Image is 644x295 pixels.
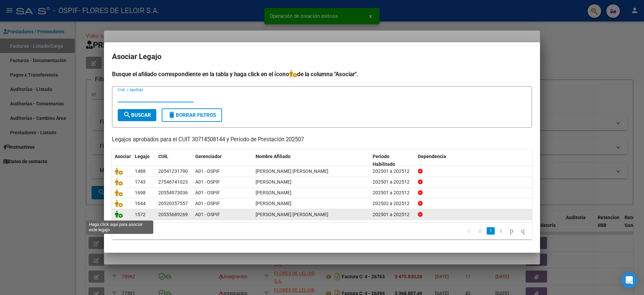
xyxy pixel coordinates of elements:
span: 1488 [135,168,146,174]
div: 202501 a 202512 [373,189,413,197]
a: 2 [497,227,505,235]
span: A01 - OSPIF [195,190,220,195]
div: 20555689269 [158,211,188,218]
span: A01 - OSPIF [195,212,220,217]
li: page 2 [496,225,506,237]
datatable-header-cell: Nombre Afiliado [253,149,370,171]
mat-icon: search [123,111,131,119]
a: go to next page [507,227,516,235]
a: go to previous page [475,227,485,235]
mat-icon: delete [168,111,176,119]
div: 20520357557 [158,200,188,207]
span: Dependencia [418,154,446,159]
span: Asociar [115,154,131,159]
span: 1572 [135,212,146,217]
span: FRAGATA FRANCISCO NAHUEL [256,190,291,195]
div: 27546741023 [158,178,188,186]
span: A01 - OSPIF [195,179,220,185]
span: 1698 [135,190,146,195]
span: MACIEL MATEO ISRAEL [256,201,291,206]
div: Open Intercom Messenger [621,272,637,288]
a: 1 [487,227,495,235]
div: 20554973036 [158,189,188,197]
datatable-header-cell: Periodo Habilitado [370,149,415,171]
button: Buscar [118,109,156,121]
div: 7 registros [112,223,195,239]
h2: Asociar Legajo [112,50,532,63]
span: Legajo [135,154,150,159]
span: VERZINO FRANCO AGUSTIN [256,168,328,174]
div: 202501 a 202512 [373,211,413,218]
button: Borrar Filtros [162,108,222,122]
span: Gerenciador [195,154,222,159]
span: A01 - OSPIF [195,201,220,206]
div: 202501 a 202512 [373,167,413,175]
span: MOLINA GALEANO MATTEO IGNACIO [256,212,328,217]
span: ROJAS ANTONELLA [256,179,291,185]
span: Buscar [123,112,151,118]
span: 1644 [135,201,146,206]
p: Legajos aprobados para el CUIT 30714508144 y Período de Prestación 202507 [112,136,532,144]
a: go to last page [518,227,528,235]
div: 20541231790 [158,167,188,175]
h4: Busque el afiliado correspondiente en la tabla y haga click en el ícono de la columna "Asociar". [112,70,532,79]
a: go to first page [465,227,473,235]
span: Borrar Filtros [168,112,216,118]
div: 202501 a 202512 [373,178,413,186]
span: 1743 [135,179,146,185]
span: A01 - OSPIF [195,168,220,174]
datatable-header-cell: Legajo [132,149,156,171]
div: 202502 a 202512 [373,200,413,207]
li: page 1 [486,225,496,237]
datatable-header-cell: Dependencia [415,149,532,171]
datatable-header-cell: CUIL [156,149,193,171]
span: Nombre Afiliado [256,154,290,159]
span: CUIL [158,154,168,159]
span: Periodo Habilitado [373,154,395,167]
datatable-header-cell: Asociar [112,149,132,171]
datatable-header-cell: Gerenciador [193,149,253,171]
